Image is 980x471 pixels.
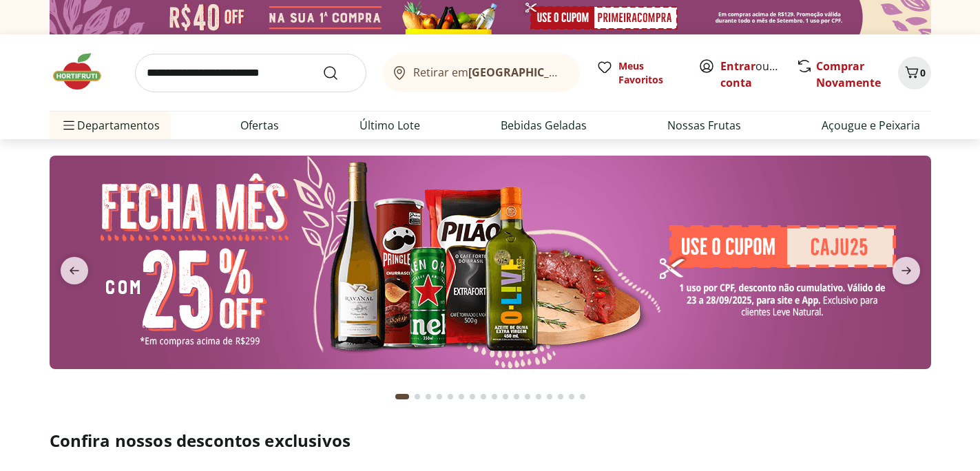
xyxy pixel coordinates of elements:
a: Açougue e Peixaria [822,117,920,134]
span: 0 [920,66,926,79]
a: Ofertas [240,117,279,134]
button: Go to page 7 from fs-carousel [467,380,478,413]
button: Go to page 16 from fs-carousel [566,380,577,413]
button: Go to page 15 from fs-carousel [555,380,566,413]
a: Último Lote [359,117,420,134]
a: Comprar Novamente [816,59,881,90]
button: Go to page 14 from fs-carousel [544,380,555,413]
span: Departamentos [61,109,160,142]
button: Go to page 4 from fs-carousel [434,380,445,413]
button: Current page from fs-carousel [393,380,412,413]
b: [GEOGRAPHIC_DATA]/[GEOGRAPHIC_DATA] [468,65,700,80]
button: Go to page 8 from fs-carousel [478,380,489,413]
button: Go to page 17 from fs-carousel [577,380,588,413]
img: banana [50,156,931,369]
button: Retirar em[GEOGRAPHIC_DATA]/[GEOGRAPHIC_DATA] [383,54,580,92]
button: Go to page 10 from fs-carousel [500,380,511,413]
button: next [882,257,931,284]
img: Hortifruti [50,51,118,92]
a: Nossas Frutas [667,117,741,134]
input: search [135,54,366,92]
a: Entrar [720,59,755,74]
button: Go to page 6 from fs-carousel [456,380,467,413]
span: Meus Favoritos [618,59,682,87]
a: Bebidas Geladas [501,117,587,134]
button: Go to page 2 from fs-carousel [412,380,423,413]
a: Criar conta [720,59,796,90]
button: Go to page 13 from fs-carousel [533,380,544,413]
button: Go to page 5 from fs-carousel [445,380,456,413]
button: Go to page 12 from fs-carousel [522,380,533,413]
button: Go to page 9 from fs-carousel [489,380,500,413]
button: Submit Search [322,65,355,81]
span: Retirar em [413,66,565,78]
button: Go to page 3 from fs-carousel [423,380,434,413]
button: previous [50,257,99,284]
h2: Confira nossos descontos exclusivos [50,430,931,452]
button: Go to page 11 from fs-carousel [511,380,522,413]
span: ou [720,58,782,91]
button: Carrinho [898,56,931,90]
button: Menu [61,109,77,142]
a: Meus Favoritos [596,59,682,87]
